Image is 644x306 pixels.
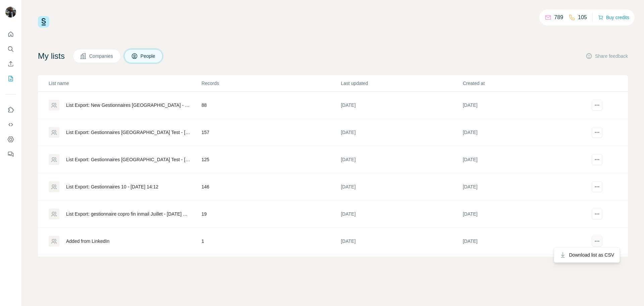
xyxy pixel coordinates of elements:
h4: My lists [38,51,65,61]
td: [DATE] [463,92,584,119]
td: [DATE] [463,228,584,255]
p: 789 [554,13,563,21]
p: List name [49,80,201,87]
div: List Export: Gestionnaires 10 - [DATE] 14:12 [66,183,158,190]
p: Records [202,80,340,87]
td: [DATE] [340,173,462,201]
td: [DATE] [463,119,584,146]
button: actions [592,100,602,111]
button: Share feedback [586,53,628,59]
td: 19 [201,201,340,228]
td: [DATE] [463,146,584,173]
button: Enrich CSV [5,58,16,70]
button: actions [592,154,602,165]
td: 157 [201,119,340,146]
div: List Export: New Gestionnaires [GEOGRAPHIC_DATA] - [DATE] 12:40 [66,102,190,108]
td: [DATE] [340,228,462,255]
button: actions [592,209,602,219]
div: Added from LinkedIn [66,238,109,245]
button: actions [592,127,602,138]
td: [DATE] [340,92,462,119]
span: Companies [89,53,114,59]
td: 146 [201,173,340,201]
span: People [141,53,156,59]
button: Buy credits [598,13,629,22]
button: Feedback [5,148,16,160]
div: List Export: Gestionnaires [GEOGRAPHIC_DATA] Test - [DATE] 15:45 [66,156,190,163]
td: [DATE] [463,201,584,228]
p: 105 [578,13,587,21]
td: 88 [201,92,340,119]
button: actions [592,236,602,247]
button: actions [592,181,602,192]
div: List Export: Gestionnaires [GEOGRAPHIC_DATA] Test - [DATE] 09:12 [66,129,190,136]
div: List Export: gestionnaire copro fin inmail Juillet - [DATE] 14:12 [66,211,190,217]
button: Use Surfe API [5,119,16,131]
img: Avatar [5,7,16,17]
td: [DATE] [340,201,462,228]
button: Search [5,43,16,55]
button: My lists [5,73,16,85]
p: Created at [463,80,584,87]
img: Surfe Logo [38,16,49,28]
p: Last updated [341,80,462,87]
button: Quick start [5,28,16,40]
td: [DATE] [340,119,462,146]
button: Use Surfe on LinkedIn [5,104,16,116]
td: [DATE] [340,146,462,173]
td: [DATE] [463,173,584,201]
button: Dashboard [5,133,16,145]
td: 1 [201,228,340,255]
span: Download list as CSV [569,252,614,258]
td: 125 [201,146,340,173]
